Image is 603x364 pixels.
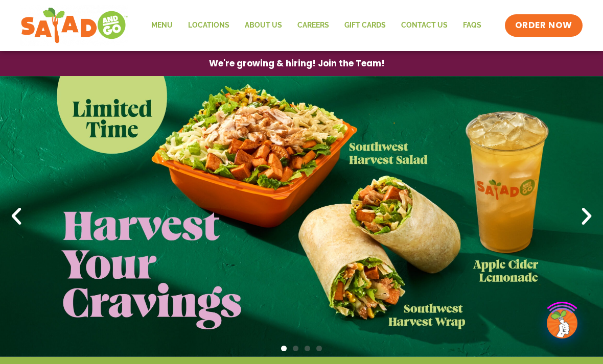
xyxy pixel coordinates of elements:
[5,205,28,228] div: Previous slide
[505,14,583,37] a: ORDER NOW
[305,346,310,351] span: Go to slide 3
[144,14,489,37] nav: Menu
[281,346,287,351] span: Go to slide 1
[194,52,400,76] a: We're growing & hiring! Join the Team!
[209,59,385,68] span: We're growing & hiring! Join the Team!
[290,14,337,37] a: Careers
[515,19,572,32] span: ORDER NOW
[180,14,237,37] a: Locations
[393,14,455,37] a: Contact Us
[293,346,298,351] span: Go to slide 2
[20,5,128,46] img: new-SAG-logo-768×292
[237,14,290,37] a: About Us
[337,14,393,37] a: GIFT CARDS
[455,14,489,37] a: FAQs
[144,14,180,37] a: Menu
[316,346,322,351] span: Go to slide 4
[575,205,598,228] div: Next slide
